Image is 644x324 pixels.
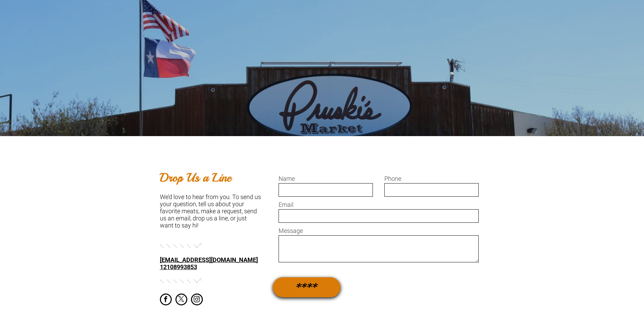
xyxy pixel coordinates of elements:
[279,227,479,234] label: Message
[160,294,172,307] a: facebook
[160,193,261,229] font: We’d love to hear from you. To send us your question, tell us about your favorite meats, make a r...
[191,294,203,307] a: instagram
[160,170,231,185] b: Drop Us a Line
[279,175,373,182] label: Name
[160,263,197,271] a: 12108993853
[384,175,479,182] label: Phone
[175,294,187,307] a: twitter
[279,201,479,208] label: Email
[160,256,258,263] a: [EMAIL_ADDRESS][DOMAIN_NAME]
